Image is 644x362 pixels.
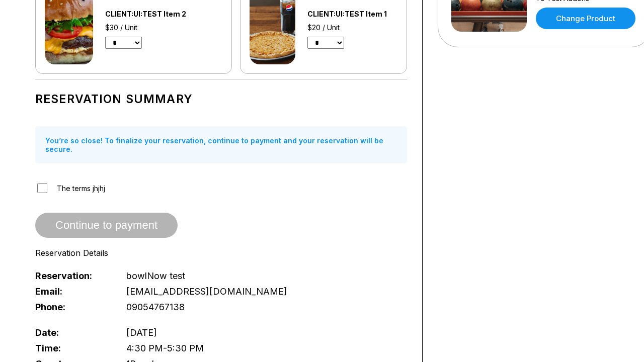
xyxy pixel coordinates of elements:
div: $30 / Unit [105,23,213,32]
span: Time: [35,343,110,353]
div: Reservation Details [35,248,407,258]
span: Email: [35,286,110,297]
div: CLIENT:UI:TEST Item 2 [105,10,213,18]
span: The terms jhjhj [57,184,105,193]
div: You’re so close! To finalize your reservation, continue to payment and your reservation will be s... [35,126,407,163]
span: Date: [35,327,110,338]
div: $20 / Unit [307,23,397,32]
span: Reservation: [35,270,110,281]
span: 4:30 PM - 5:30 PM [126,343,204,353]
div: CLIENT:UI:TEST Item 1 [307,10,397,18]
h1: Reservation Summary [35,92,407,106]
a: Change Product [536,8,635,29]
span: [DATE] [126,327,157,338]
span: Phone: [35,302,110,312]
span: bowlNow test [126,270,185,281]
span: 09054767138 [126,302,185,312]
span: [EMAIL_ADDRESS][DOMAIN_NAME] [126,286,287,297]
